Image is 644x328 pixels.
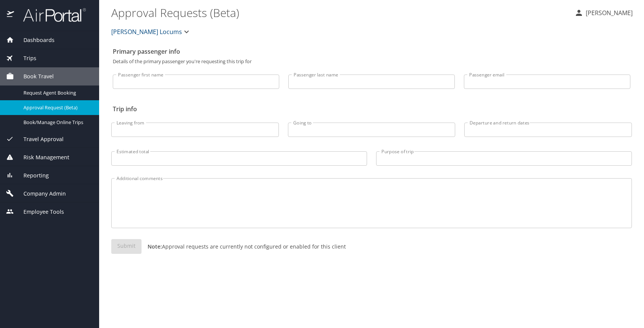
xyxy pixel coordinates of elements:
[111,26,182,37] span: [PERSON_NAME] Locums
[583,8,633,17] p: [PERSON_NAME]
[571,6,636,20] button: [PERSON_NAME]
[113,59,630,64] p: Details of the primary passenger you're requesting this trip for
[113,103,630,115] h2: Trip info
[23,104,90,111] span: Approval Request (Beta)
[148,243,162,250] strong: Note:
[111,1,568,24] h1: Approval Requests (Beta)
[7,8,15,22] img: icon-airportal.png
[14,190,66,198] span: Company Admin
[23,119,90,126] span: Book/Manage Online Trips
[14,36,54,44] span: Dashboards
[15,8,86,22] img: airportal-logo.png
[142,243,346,250] p: Approval requests are currently not configured or enabled for this client
[14,153,69,162] span: Risk Management
[113,45,630,58] h2: Primary passenger info
[23,89,90,96] span: Request Agent Booking
[14,171,49,180] span: Reporting
[14,54,36,62] span: Trips
[14,72,54,81] span: Book Travel
[108,24,194,39] button: [PERSON_NAME] Locums
[14,135,64,143] span: Travel Approval
[14,208,64,216] span: Employee Tools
